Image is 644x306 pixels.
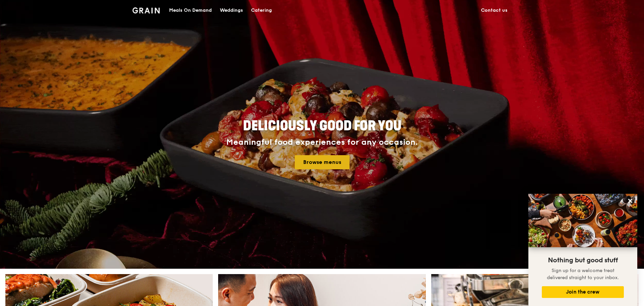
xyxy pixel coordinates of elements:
[169,0,212,20] div: Meals On Demand
[542,286,624,298] button: Join the crew
[243,118,401,134] span: Deliciously good for you
[547,268,619,280] span: Sign up for a welcome treat delivered straight to your inbox.
[528,194,637,247] img: DSC07876-Edit02-Large.jpeg
[216,0,247,20] a: Weddings
[220,0,243,20] div: Weddings
[201,138,443,147] div: Meaningful food experiences for any occasion.
[477,0,512,20] a: Contact us
[295,155,350,169] a: Browse menus
[247,0,276,20] a: Catering
[625,195,636,206] button: Close
[132,7,160,13] img: Grain
[548,256,618,264] span: Nothing but good stuff
[251,0,272,20] div: Catering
